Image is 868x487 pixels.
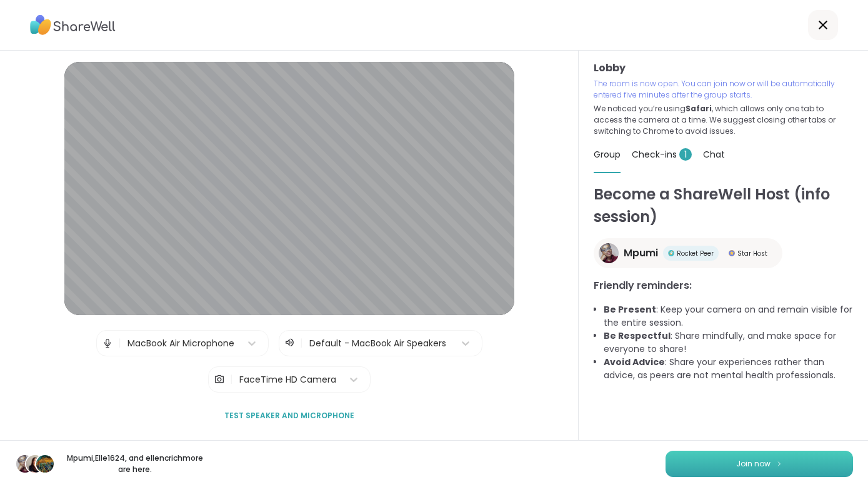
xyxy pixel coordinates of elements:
button: Join now [666,451,853,477]
span: 1 [679,148,692,161]
div: FaceTime HD Camera [239,373,336,386]
img: Mpumi [599,243,619,263]
span: | [118,331,121,356]
a: MpumiMpumiRocket PeerRocket PeerStar HostStar Host [594,238,782,268]
span: Join now [736,458,771,469]
span: Mpumi [624,246,658,261]
img: ShareWell Logo [30,11,116,39]
li: : Keep your camera on and remain visible for the entire session. [604,303,853,329]
span: Test speaker and microphone [224,410,354,421]
img: ellencrich [36,455,54,473]
h3: Friendly reminders: [594,278,853,293]
span: Check-ins [632,148,692,161]
b: Safari [686,103,712,114]
img: Elle1624 [26,455,44,473]
img: Camera [214,367,225,392]
h1: Become a ShareWell Host (info session) [594,183,853,228]
span: Group [594,148,621,161]
span: | [230,367,233,392]
span: Star Host [737,249,767,258]
p: Mpumi , Elle1624 , and ellencrich more are here. [65,453,205,475]
span: Chat [703,148,725,161]
img: Star Host [729,250,735,256]
h3: Lobby [594,61,853,76]
p: We noticed you’re using , which allows only one tab to access the camera at a time. We suggest cl... [594,103,853,137]
span: Rocket Peer [677,249,714,258]
img: Mpumi [16,455,34,473]
li: : Share your experiences rather than advice, as peers are not mental health professionals. [604,356,853,382]
b: Be Present [604,303,656,316]
p: The room is now open. You can join now or will be automatically entered five minutes after the gr... [594,78,853,101]
img: ShareWell Logomark [776,460,783,467]
img: Microphone [102,331,113,356]
img: Rocket Peer [668,250,674,256]
b: Be Respectful [604,329,671,342]
li: : Share mindfully, and make space for everyone to share! [604,329,853,356]
div: MacBook Air Microphone [127,337,234,350]
span: | [300,336,303,351]
b: Avoid Advice [604,356,665,368]
button: Test speaker and microphone [219,403,359,429]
